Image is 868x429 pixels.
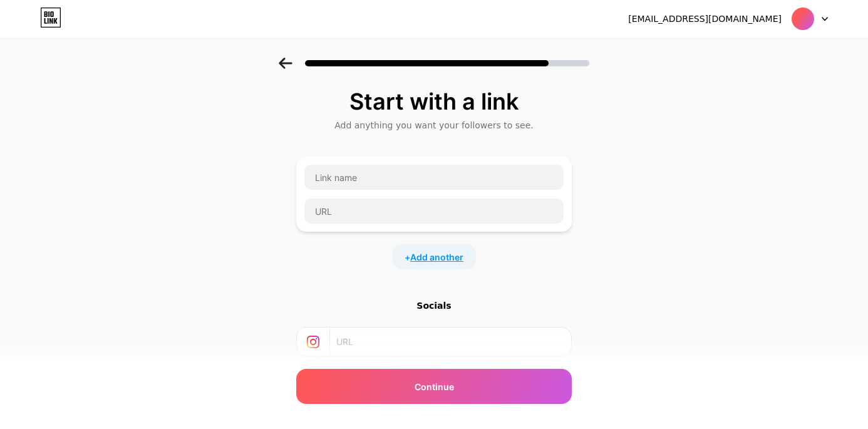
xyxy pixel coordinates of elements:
[392,244,476,269] div: +
[628,13,782,26] div: [EMAIL_ADDRESS][DOMAIN_NAME]
[415,380,454,393] span: Continue
[336,328,564,356] input: URL
[302,119,566,132] div: Add anything you want your followers to see.
[302,89,566,114] div: Start with a link
[304,199,564,224] input: URL
[304,165,564,190] input: Link name
[791,7,815,31] img: rangigallerytz
[410,251,463,264] span: Add another
[296,299,572,312] div: Socials
[336,367,564,395] input: URL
